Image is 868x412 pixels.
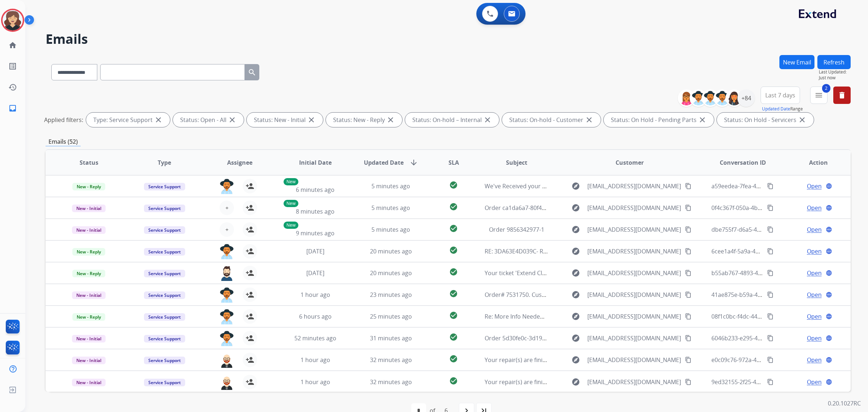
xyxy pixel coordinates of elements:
span: Your ticket 'Extend Claim - [PERSON_NAME] - Claim ID: 4b223c15-0ef7-4e05-aecf-ebb10ee74471' is ge... [485,269,802,277]
img: agent-avatar [220,331,234,346]
span: Assignee [227,158,252,167]
span: Open [807,334,822,342]
div: Status: New - Reply [326,113,402,127]
button: Last 7 days [761,87,800,104]
span: [EMAIL_ADDRESS][DOMAIN_NAME] [587,334,681,342]
span: RE: 3DA63E4D039C- REQUESTING PROOF OF PURCHASE [485,247,635,255]
mat-icon: content_copy [685,313,692,320]
span: Open [807,247,822,256]
span: New - Reply [72,270,105,277]
mat-icon: content_copy [685,270,692,276]
mat-icon: explore [571,225,580,234]
h2: Emails [46,32,851,46]
span: b55ab767-4893-4011-8a25-bcfef84c17ee [711,269,820,277]
mat-icon: check_circle [449,268,458,276]
span: Service Support [144,313,185,321]
span: Service Support [144,379,185,386]
span: Last Updated: [819,69,851,75]
mat-icon: explore [571,378,580,386]
mat-icon: content_copy [685,205,692,211]
mat-icon: check_circle [449,289,458,298]
span: Service Support [144,270,185,277]
span: New - Reply [72,313,105,321]
span: 52 minutes ago [294,334,336,342]
mat-icon: check_circle [449,224,458,233]
mat-icon: check_circle [449,333,458,341]
span: 0f4c367f-050a-4b8a-a88f-b1aa7002e82b [711,204,819,212]
mat-icon: content_copy [685,379,692,385]
img: agent-avatar [220,244,234,259]
span: New - Initial [72,226,106,234]
mat-icon: language [826,183,832,189]
mat-icon: explore [571,334,580,342]
span: 5 minutes ago [371,182,410,190]
span: 1 hour ago [301,378,330,386]
span: 1 hour ago [301,356,330,364]
mat-icon: arrow_downward [409,158,418,167]
mat-icon: person_add [246,378,254,386]
img: agent-avatar [220,353,234,368]
span: 6cee1a4f-5a9a-4e54-bc1c-da9178d5c17d [711,247,821,255]
img: agent-avatar [220,375,234,390]
span: 9 minutes ago [296,229,335,237]
mat-icon: content_copy [685,291,692,298]
span: Conversation ID [720,158,766,167]
span: 2 [822,84,830,93]
span: Just now [819,75,851,81]
mat-icon: language [826,313,832,320]
p: 0.20.1027RC [828,399,861,408]
div: Status: On-hold – Internal [405,113,499,127]
span: Service Support [144,357,185,364]
mat-icon: language [826,226,832,233]
mat-icon: person_add [246,203,254,212]
span: New - Initial [72,379,106,386]
span: [EMAIL_ADDRESS][DOMAIN_NAME] [587,203,681,212]
mat-icon: content_copy [685,357,692,363]
button: Refresh [817,55,851,69]
span: [EMAIL_ADDRESS][DOMAIN_NAME] [587,225,681,234]
mat-icon: person_add [246,182,254,190]
span: Subject [506,158,527,167]
mat-icon: language [826,205,832,211]
button: + [220,222,234,237]
span: Type [158,158,171,167]
button: Updated Date [762,106,790,112]
span: [DATE] [306,269,324,277]
span: 41ae875e-b59a-44f9-aaf2-ca8d152517f9 [711,291,819,299]
span: Service Support [144,226,185,234]
mat-icon: person_add [246,312,254,321]
mat-icon: close [386,115,395,124]
span: e0c09c76-972a-4684-8d2d-95bd4ab06a97 [711,356,824,364]
img: agent-avatar [220,179,234,194]
mat-icon: content_copy [685,248,692,255]
span: Open [807,290,822,299]
span: Initial Date [299,158,332,167]
span: 32 minutes ago [370,356,412,364]
button: New Email [779,55,814,69]
span: 20 minutes ago [370,247,412,255]
span: [EMAIL_ADDRESS][DOMAIN_NAME] [587,269,681,277]
span: New - Reply [72,248,105,256]
mat-icon: language [826,248,832,255]
mat-icon: person_add [246,247,254,256]
span: [EMAIL_ADDRESS][DOMAIN_NAME] [587,312,681,321]
mat-icon: explore [571,290,580,299]
span: 9ed32155-2f25-4c01-8371-4477f97a66b9 [711,378,820,386]
mat-icon: language [826,270,832,276]
mat-icon: check_circle [449,377,458,385]
span: Order 9856342977-1 [489,226,544,234]
span: 5 minutes ago [371,204,410,212]
mat-icon: check_circle [449,354,458,363]
mat-icon: language [826,379,832,385]
mat-icon: explore [571,203,580,212]
mat-icon: explore [571,269,580,277]
mat-icon: content_copy [685,183,692,189]
button: + [220,201,234,215]
span: Open [807,182,822,190]
mat-icon: check_circle [449,311,458,320]
span: Order# 7531750. Customer Name: [PERSON_NAME]. Reference #631-546-812647217fcf-7531750 [485,291,743,299]
div: Status: On Hold - Pending Parts [604,113,714,127]
p: New [284,178,298,185]
mat-icon: content_copy [767,248,774,255]
mat-icon: content_copy [685,335,692,341]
